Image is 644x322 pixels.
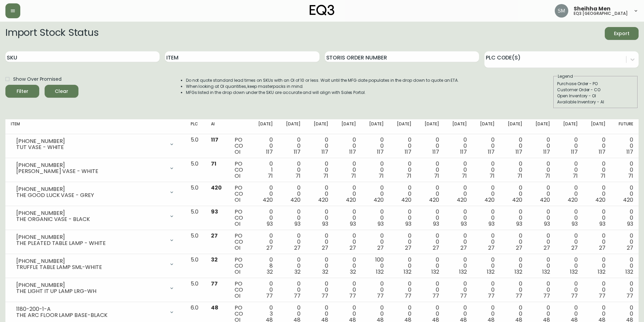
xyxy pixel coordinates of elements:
div: PO CO [235,137,245,155]
span: 117 [377,148,384,156]
span: OI [235,172,240,180]
div: 0 0 [339,209,356,227]
div: 0 0 [478,137,495,155]
span: 420 [568,196,578,204]
div: 0 0 [367,185,384,203]
button: Filter [5,85,39,98]
li: MFGs listed in the drop down under the SKU are accurate and will align with Sales Portal. [186,90,459,96]
td: 5.0 [185,134,206,158]
button: Export [605,27,639,40]
td: 5.0 [185,206,206,230]
span: 32 [267,268,273,276]
div: 0 0 [367,281,384,299]
th: Item [5,119,185,134]
div: 0 0 [311,161,328,179]
div: [PHONE_NUMBER]THE LIGHT IT UP LAMP LRG-WH [11,281,180,296]
span: 71 [490,172,495,180]
div: 0 0 [367,209,384,227]
div: 0 0 [505,161,522,179]
span: 77 [516,292,522,300]
span: Clear [50,87,73,96]
span: 93 [627,220,633,228]
span: 117 [460,148,467,156]
span: 132 [515,268,522,276]
div: 0 0 [616,281,633,299]
th: [DATE] [251,119,278,134]
div: 0 0 [311,233,328,251]
th: AI [206,119,229,134]
span: 93 [378,220,384,228]
div: 0 0 [450,161,467,179]
th: [DATE] [278,119,306,134]
span: 77 [321,292,328,300]
span: 117 [599,148,605,156]
li: Do not quote standard lead times on SKUs with an OI of 10 or less. Wait until the MFG date popula... [186,77,459,83]
div: 0 0 [478,185,495,203]
div: Available Inventory - AI [557,99,634,105]
div: [PHONE_NUMBER] [16,138,165,144]
span: 77 [294,292,301,300]
div: 0 0 [533,137,550,155]
div: 0 0 [395,209,411,227]
span: 420 [211,184,222,192]
div: 0 0 [450,281,467,299]
span: 117 [321,148,328,156]
span: 132 [431,268,439,276]
span: 77 [377,292,384,300]
div: [PHONE_NUMBER] [16,282,165,288]
div: [PHONE_NUMBER]THE GOOD LUCK VASE - GREY [11,185,180,200]
span: 117 [626,148,633,156]
div: 0 0 [422,137,439,155]
div: TUT VASE - WHITE [16,144,165,150]
div: 0 0 [589,257,605,275]
div: 0 0 [256,185,273,203]
div: 0 0 [256,137,273,155]
div: 0 0 [533,233,550,251]
div: 0 0 [422,257,439,275]
span: 48 [211,304,218,312]
span: 71 [268,172,273,180]
span: 71 [211,160,216,168]
th: [DATE] [417,119,445,134]
div: 0 0 [589,233,605,251]
span: 71 [379,172,384,180]
span: 71 [295,172,301,180]
span: 132 [625,268,633,276]
span: 27 [322,244,328,252]
div: 0 0 [284,185,301,203]
div: 0 0 [339,137,356,155]
div: 100 0 [367,257,384,275]
span: 71 [517,172,522,180]
span: OI [235,220,240,228]
div: PO CO [235,209,245,227]
div: 0 0 [616,257,633,275]
span: 27 [599,244,605,252]
div: 0 0 [284,233,301,251]
div: 0 0 [284,161,301,179]
div: 0 1 [256,161,273,179]
span: 93 [405,220,411,228]
th: [DATE] [555,119,583,134]
div: 0 0 [395,281,411,299]
span: 27 [294,244,301,252]
div: 0 0 [284,209,301,227]
span: 77 [571,292,578,300]
legend: Legend [557,73,574,79]
span: 32 [211,256,218,264]
div: 0 0 [284,137,301,155]
span: 420 [346,196,356,204]
div: 0 0 [311,281,328,299]
th: [DATE] [361,119,389,134]
span: 420 [374,196,384,204]
td: 5.0 [185,158,206,182]
div: 0 0 [311,137,328,155]
div: 1180-200-1-A [16,306,165,312]
div: 0 0 [505,209,522,227]
div: 0 0 [561,185,578,203]
span: 77 [266,292,273,300]
span: 117 [543,148,550,156]
div: 0 0 [311,257,328,275]
span: 27 [627,244,633,252]
span: Export [610,29,633,38]
div: 0 0 [367,161,384,179]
